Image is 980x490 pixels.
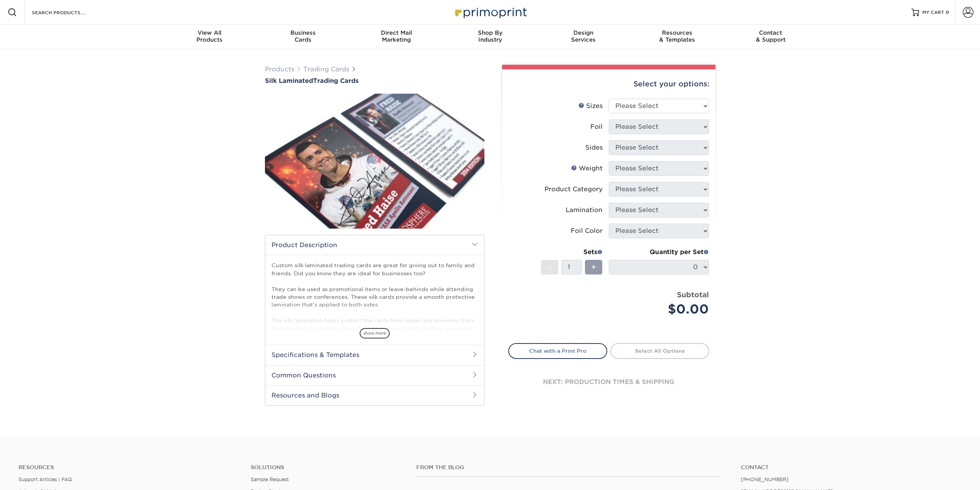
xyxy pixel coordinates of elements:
div: Product Category [544,185,603,194]
span: show more [360,328,390,338]
input: SEARCH PRODUCTS..... [31,8,106,17]
span: Direct Mail [350,29,443,36]
h1: Trading Cards [265,77,484,84]
img: Primoprint [452,4,529,20]
h4: From the Blog [416,464,720,471]
a: Resources& Templates [630,25,724,49]
a: Chat with a Print Pro [508,343,607,359]
a: Contact [741,464,962,471]
a: [PHONE_NUMBER] [741,477,789,482]
span: Design [537,29,630,36]
div: Select your options: [508,69,709,99]
a: View AllProducts [163,25,256,49]
div: next: production times & shipping [508,359,709,405]
h2: Specifications & Templates [265,345,484,365]
div: $0.00 [615,300,709,318]
div: Sets [541,248,603,257]
span: Shop By [443,29,537,36]
span: Resources [630,29,724,36]
span: + [591,261,596,273]
img: Silk Laminated 01 [265,85,484,237]
div: Industry [443,29,537,43]
div: Sides [585,143,603,152]
span: Silk Laminated [265,77,313,84]
h2: Resources and Blogs [265,385,484,405]
span: Business [256,29,350,36]
span: MY CART [922,9,944,16]
div: Products [163,29,256,43]
span: Contact [724,29,818,36]
span: View All [163,29,256,36]
h2: Common Questions [265,365,484,385]
a: Silk LaminatedTrading Cards [265,77,484,84]
span: - [548,261,551,273]
div: Weight [571,164,603,173]
div: & Templates [630,29,724,43]
a: Sample Request [251,477,289,482]
a: Trading Cards [303,66,349,73]
h4: Solutions [251,464,405,471]
h2: Product Description [265,235,484,255]
a: DesignServices [537,25,630,49]
div: Cards [256,29,350,43]
span: 0 [946,10,949,15]
div: Services [537,29,630,43]
a: Support Articles | FAQ [18,477,72,482]
div: Marketing [350,29,443,43]
div: Quantity per Set [609,248,709,257]
a: Products [265,66,294,73]
a: Contact& Support [724,25,818,49]
h4: Resources [18,464,239,471]
a: Direct MailMarketing [350,25,443,49]
div: Lamination [566,205,603,215]
strong: Subtotal [677,290,709,299]
a: BusinessCards [256,25,350,49]
a: Select All Options [610,343,709,359]
div: Foil Color [571,226,603,236]
div: Foil [590,122,603,131]
p: Custom silk laminated trading cards are great for giving out to family and friends. Did you know ... [271,261,478,340]
a: Shop ByIndustry [443,25,537,49]
div: Sizes [578,101,603,111]
div: & Support [724,29,818,43]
